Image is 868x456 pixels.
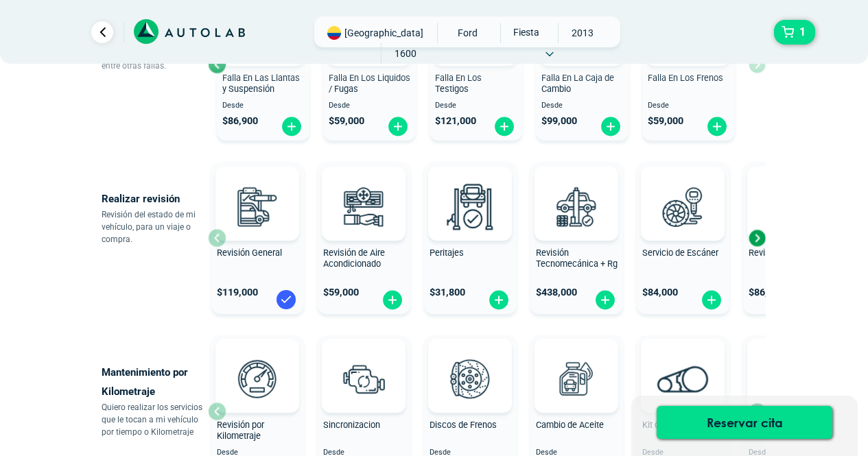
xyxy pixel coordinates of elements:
img: cambio_bateria-v3.svg [759,176,819,237]
img: AD0BCuuxAAAAAElFTkSuQmCC [237,341,278,383]
div: Next slide [747,228,767,248]
div: Previous slide [207,54,227,75]
span: Revisión de Aire Acondicionado [323,248,385,269]
button: Servicio de Escáner $84,000 [637,162,729,314]
img: revision_por_kilometraje-v3.svg [227,348,288,409]
span: Revisión por Kilometraje [217,420,264,442]
img: fi_plus-circle2.svg [600,116,622,137]
span: FORD [443,23,492,43]
img: AD0BCuuxAAAAAElFTkSuQmCC [556,341,597,383]
p: Realizar revisión [102,189,208,208]
span: $ 86,900 [749,287,784,298]
span: Revisión de Batería [749,248,823,258]
img: aire_acondicionado-v3.svg [333,176,394,237]
img: fi_plus-circle2.svg [387,116,409,137]
p: Mantenimiento por Kilometraje [102,363,208,401]
span: $ 121,000 [435,115,476,127]
button: 1 [774,20,815,45]
p: Quiero realizar los servicios que le tocan a mi vehículo por tiempo o Kilometraje [102,401,208,438]
img: AD0BCuuxAAAAAElFTkSuQmCC [662,169,703,211]
span: $ 59,000 [323,287,359,298]
span: $ 31,800 [430,287,465,298]
span: Desde [541,101,623,110]
img: fi_plus-circle2.svg [706,116,728,137]
span: $ 59,000 [648,115,683,127]
span: [GEOGRAPHIC_DATA] [344,26,423,40]
button: Revisión de Aire Acondicionado $59,000 [318,162,410,314]
img: cambio_de_aceite-v3.svg [546,348,607,409]
img: correa_de_reparticion-v3.svg [657,365,709,392]
span: Falla En Los Liquidos / Fugas [329,73,410,95]
span: FIESTA [501,23,550,42]
span: Falla En Las Llantas y Suspensión [222,73,300,95]
span: Discos de Frenos [430,420,497,430]
span: Peritajes [430,248,464,258]
img: AD0BCuuxAAAAAElFTkSuQmCC [237,169,278,211]
img: fi_plus-circle2.svg [701,289,723,311]
img: Flag of COLOMBIA [327,26,341,40]
img: escaner-v3.svg [653,176,713,237]
span: Revisión General [217,248,282,258]
img: AD0BCuuxAAAAAElFTkSuQmCC [662,341,703,383]
span: Cambio de Aceite [536,420,604,430]
button: Reservar cita [657,406,832,439]
span: Revisión Tecnomecánica + Rg [536,248,618,269]
a: Ir al paso anterior [91,21,113,43]
img: AD0BCuuxAAAAAElFTkSuQmCC [343,169,384,211]
span: Desde [222,101,304,110]
span: Servicio de Escáner [642,248,718,258]
img: AD0BCuuxAAAAAElFTkSuQmCC [449,341,491,383]
button: Revisión de Batería $86,900 [743,162,836,314]
img: frenos2-v3.svg [440,348,500,409]
span: Sincronizacion [323,420,380,430]
span: $ 84,000 [642,287,678,298]
span: 1600 [382,43,430,64]
button: Peritajes $31,800 [424,162,517,314]
img: sincronizacion-v3.svg [333,348,394,409]
span: Desde [648,101,729,110]
span: Desde [435,101,517,110]
span: $ 59,000 [329,115,364,127]
img: fi_plus-circle2.svg [281,116,303,137]
img: peritaje-v3.svg [440,176,500,237]
span: $ 438,000 [536,287,577,298]
img: kit_de_embrague-v3.svg [759,348,819,409]
img: revision_tecno_mecanica-v3.svg [546,176,607,237]
img: revision_general-v3.svg [227,176,288,237]
span: Desde [329,101,410,110]
span: $ 119,000 [217,287,258,298]
span: Falla En Los Testigos [435,73,482,95]
span: 1 [796,21,809,44]
span: $ 99,000 [541,115,577,127]
img: fi_plus-circle2.svg [382,289,403,311]
button: Revisión General $119,000 [211,162,304,314]
span: $ 86,900 [222,115,258,127]
img: AD0BCuuxAAAAAElFTkSuQmCC [556,169,597,211]
span: Falla En Los Frenos [648,73,723,83]
img: AD0BCuuxAAAAAElFTkSuQmCC [343,341,384,383]
img: blue-check.svg [275,289,297,311]
img: AD0BCuuxAAAAAElFTkSuQmCC [449,169,491,211]
span: 2013 [559,23,607,43]
img: fi_plus-circle2.svg [493,116,515,137]
p: Revisión del estado de mi vehículo, para un viaje o compra. [102,208,208,245]
span: Falla En La Caja de Cambio [541,73,614,95]
button: Revisión Tecnomecánica + Rg $438,000 [530,162,623,314]
img: fi_plus-circle2.svg [594,289,616,311]
img: fi_plus-circle2.svg [488,289,510,311]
